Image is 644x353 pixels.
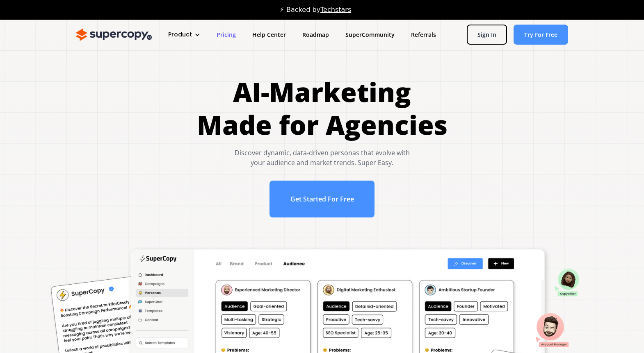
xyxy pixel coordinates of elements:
a: Pricing [208,27,244,42]
a: SuperCommunity [337,27,403,42]
div: Discover dynamic, data-driven personas that evolve with your audience and market trends. Super Easy. [197,148,448,167]
div: Product [160,27,208,42]
div: ⚡ Backed by [280,6,351,14]
div: Product [168,30,192,39]
a: Help Center [244,27,294,42]
a: Techstars [320,6,351,14]
a: Roadmap [294,27,337,42]
a: Referrals [403,27,444,42]
h1: AI-Marketing Made for Agencies [197,76,448,141]
a: Sign In [467,25,507,45]
a: Try For Free [514,25,568,45]
a: Get Started For Free [269,181,375,217]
